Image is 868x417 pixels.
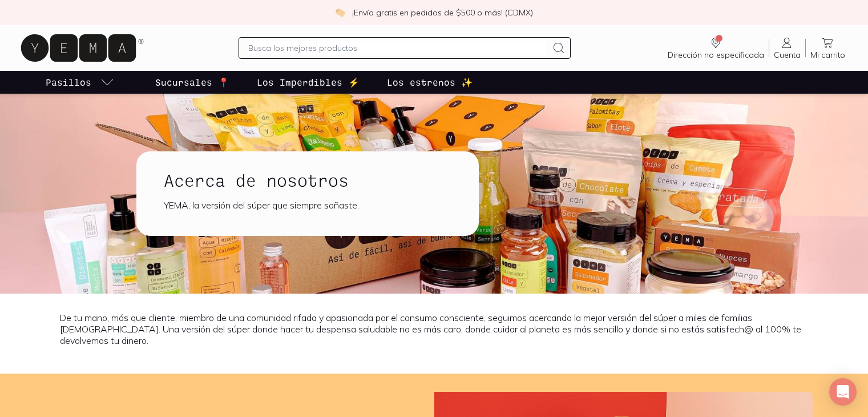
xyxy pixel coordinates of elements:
span: Dirección no especificada [668,50,764,60]
p: Los estrenos ✨ [387,75,473,89]
p: Pasillos [46,75,91,89]
a: pasillo-todos-link [43,71,116,94]
p: De tu mano, más que cliente, miembro de una comunidad rifada y apasionada por el consumo conscien... [60,312,809,346]
p: Sucursales 📍 [155,75,229,89]
span: Mi carrito [810,50,845,60]
div: Open Intercom Messenger [829,378,857,406]
span: Cuenta [774,50,801,60]
img: check [335,7,345,18]
a: Mi carrito [806,36,850,60]
div: YEMA, la versión del súper que siempre soñaste. [164,199,451,211]
p: ¡Envío gratis en pedidos de $500 o más! (CDMX) [352,7,533,18]
a: Acerca de nosotrosYEMA, la versión del súper que siempre soñaste. [136,151,515,236]
a: Los Imperdibles ⚡️ [255,71,362,94]
p: Los Imperdibles ⚡️ [257,75,360,89]
a: Dirección no especificada [663,36,769,60]
a: Sucursales 📍 [153,71,232,94]
h1: Acerca de nosotros [164,170,451,190]
input: Busca los mejores productos [248,41,548,55]
a: Los estrenos ✨ [385,71,475,94]
a: Cuenta [769,36,805,60]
